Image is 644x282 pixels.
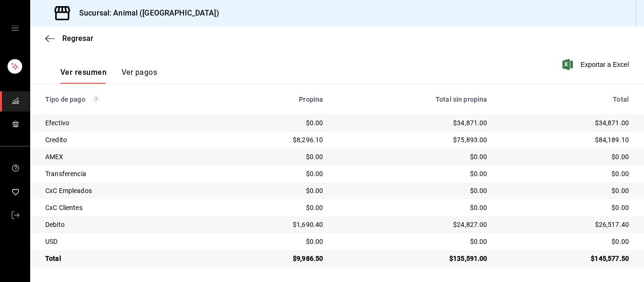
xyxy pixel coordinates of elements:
[338,118,487,128] div: $34,871.00
[226,203,323,212] div: $0.00
[503,118,629,128] div: $34,871.00
[62,34,93,43] span: Regresar
[226,152,323,161] div: $0.00
[338,169,487,178] div: $0.00
[45,135,211,145] div: Credito
[72,8,219,19] h3: Sucursal: Animal ([GEOGRAPHIC_DATA])
[45,220,211,229] div: Debito
[338,96,487,103] div: Total sin propina
[45,34,93,43] button: Regresar
[503,254,629,263] div: $145,577.50
[226,118,323,128] div: $0.00
[45,118,211,128] div: Efectivo
[338,135,487,145] div: $75,893.00
[45,186,211,195] div: CxC Empleados
[45,203,211,212] div: CxC Clientes
[338,220,487,229] div: $24,827.00
[503,186,629,195] div: $0.00
[503,169,629,178] div: $0.00
[338,237,487,246] div: $0.00
[226,135,323,145] div: $8,296.10
[226,220,323,229] div: $1,690.40
[503,152,629,161] div: $0.00
[45,169,211,178] div: Transferencia
[45,152,211,161] div: AMEX
[503,237,629,246] div: $0.00
[503,135,629,145] div: $84,189.10
[226,186,323,195] div: $0.00
[338,152,487,161] div: $0.00
[564,59,629,70] button: Exportar a Excel
[45,254,211,263] div: Total
[11,24,19,32] button: open drawer
[226,169,323,178] div: $0.00
[45,237,211,246] div: USD
[503,220,629,229] div: $26,517.40
[93,96,99,103] svg: Los pagos realizados con Pay y otras terminales son montos brutos.
[226,254,323,263] div: $9,986.50
[338,203,487,212] div: $0.00
[60,68,157,84] div: navigation tabs
[226,237,323,246] div: $0.00
[338,254,487,263] div: $135,591.00
[45,96,211,103] div: Tipo de pago
[503,203,629,212] div: $0.00
[338,186,487,195] div: $0.00
[503,96,629,103] div: Total
[226,96,323,103] div: Propina
[122,68,157,84] button: Ver pagos
[60,68,107,84] button: Ver resumen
